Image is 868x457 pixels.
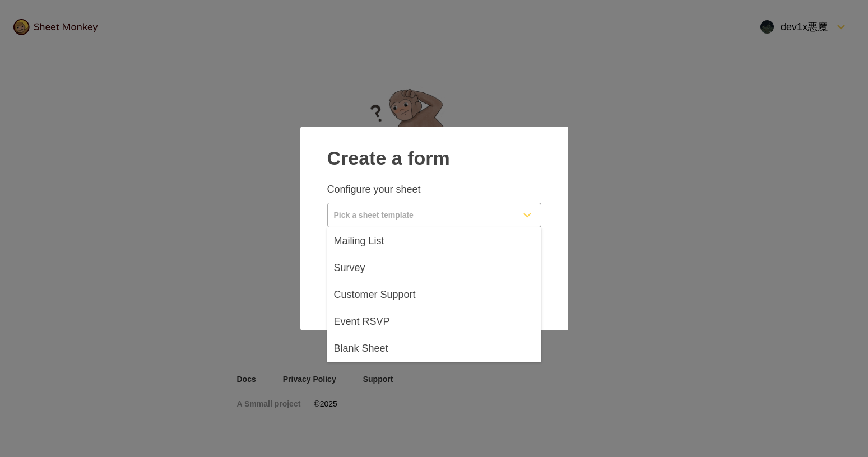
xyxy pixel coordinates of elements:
span: Event RSVP [334,315,390,328]
svg: FormDown [521,208,534,222]
button: Pick a sheet template [327,203,541,227]
input: Pick a sheet template [328,203,514,227]
h2: Create a form [327,140,541,169]
p: Configure your sheet [327,183,541,196]
span: Mailing List [334,234,384,248]
span: Blank Sheet [334,342,388,355]
span: Customer Support [334,288,416,301]
span: Survey [334,261,365,274]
